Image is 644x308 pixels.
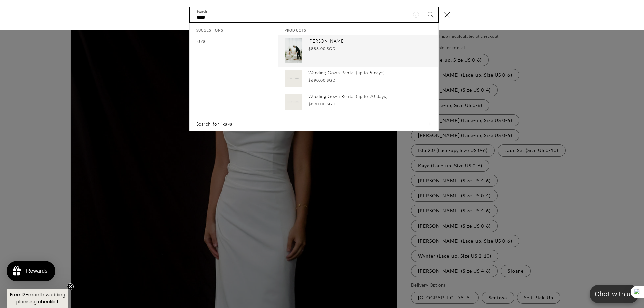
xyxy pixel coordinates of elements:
[196,121,235,128] span: Search for “kaya”
[190,35,278,48] a: kaya
[285,94,302,111] img: Singapore Wedding Gown Rental (up to 10 days) | Bone and Grey Bridal
[285,70,302,87] img: Singapore Wedding Gown Rental | Bone and Grey Bridal
[308,94,432,100] p: Wedding Gown Rental (up to 20 days)
[285,39,302,64] img: Kaya High Neckline Cheongsam Qipao Fit & Flare Crepe Wedding Dress with Lace Embroidery Beading |...
[196,39,205,44] mark: kaya
[308,39,432,44] p: [PERSON_NAME]
[67,283,74,290] button: Close teaser
[285,23,432,35] h2: Products
[590,285,639,303] button: Open chatbox
[278,67,438,90] a: Wedding Gown Rental (up to 5 days) $690.00 SGD
[423,7,438,22] button: Search
[440,8,455,22] button: Close
[278,35,438,67] a: [PERSON_NAME] $888.00 SGD
[308,77,336,83] span: $690.00 SGD
[278,90,438,114] a: Wedding Gown Rental (up to 20 days) $890.00 SGD
[590,289,639,299] p: Chat with us
[26,268,47,274] div: Rewards
[308,101,336,107] span: $890.00 SGD
[409,7,423,22] button: Clear search term
[10,291,65,305] span: Free 12-month wedding planning checklist
[308,70,432,76] p: Wedding Gown Rental (up to 5 days)
[196,23,271,35] h2: Suggestions
[308,46,336,52] span: $888.00 SGD
[196,39,205,44] p: kaya
[45,38,74,44] a: Write a review
[459,10,503,21] button: Write a review
[7,289,68,308] div: Free 12-month wedding planning checklistClose teaser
